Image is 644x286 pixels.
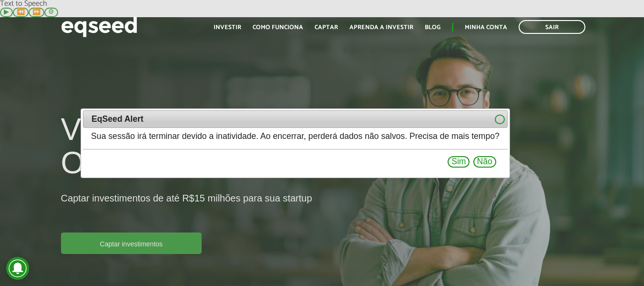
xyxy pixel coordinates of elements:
[214,24,241,31] a: Investir
[448,156,470,168] button: Sim
[519,20,585,34] a: Sair
[473,156,496,168] button: Não
[349,24,413,31] a: Aprenda a investir
[253,24,303,31] a: Como funciona
[315,24,338,31] a: Captar
[465,24,507,31] a: Minha conta
[425,24,440,31] a: Blog
[92,115,458,124] span: EqSeed Alert
[61,14,137,40] img: EqSeed
[83,128,508,145] div: Sua sessão irá terminar devido a inatividade. Ao encerrar, perderá dados não salvos. Precisa de m...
